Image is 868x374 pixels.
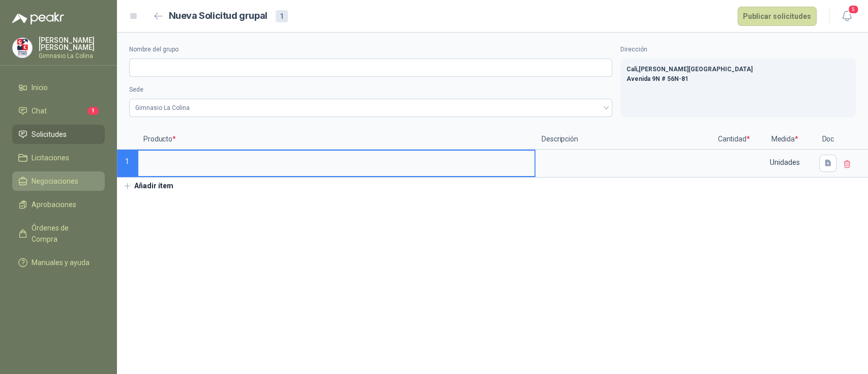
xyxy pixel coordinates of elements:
a: Licitaciones [12,148,105,167]
span: Licitaciones [32,152,69,163]
a: Solicitudes [12,125,105,144]
p: Medida [754,129,815,150]
span: Aprobaciones [32,199,76,210]
a: Órdenes de Compra [12,218,105,249]
span: Negociaciones [32,176,78,187]
p: [PERSON_NAME] [PERSON_NAME] [39,37,105,51]
p: Avenida 9N # 56N-81 [626,74,850,84]
p: Descripción [535,129,713,150]
a: Manuales y ayuda [12,253,105,272]
p: Producto [137,129,535,150]
p: Cantidad [713,129,754,150]
button: Añadir ítem [117,178,179,195]
a: Inicio [12,78,105,97]
div: 1 [276,10,288,22]
label: Nombre del grupo [129,45,612,54]
label: Dirección [620,45,856,54]
p: Gimnasio La Colina [39,53,105,59]
img: Logo peakr [12,12,64,24]
span: Gimnasio La Colina [135,100,606,116]
div: Unidades [755,151,814,174]
p: 1 [117,150,137,178]
a: Negociaciones [12,171,105,191]
a: Aprobaciones [12,195,105,214]
span: Chat [32,105,47,117]
button: Publicar solicitudes [737,7,817,26]
p: Doc [815,129,841,150]
span: 5 [848,5,859,14]
p: Cali , [PERSON_NAME][GEOGRAPHIC_DATA] [626,65,850,74]
button: 5 [837,7,856,25]
span: 1 [87,107,99,115]
span: Manuales y ayuda [32,257,89,268]
span: Inicio [32,82,48,93]
label: Sede [129,85,612,95]
a: Chat1 [12,101,105,121]
span: Solicitudes [32,129,67,140]
span: Órdenes de Compra [32,222,95,245]
h2: Nueva Solicitud grupal [169,9,267,23]
img: Company Logo [13,38,32,57]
